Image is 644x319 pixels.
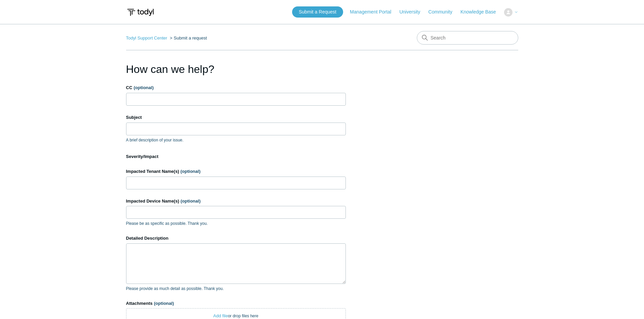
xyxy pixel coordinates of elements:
a: Todyl Support Center [126,35,167,41]
label: Impacted Device Name(s) [126,198,346,205]
p: Please provide as much detail as possible. Thank you. [126,286,346,292]
li: Todyl Support Center [126,35,169,41]
label: CC [126,84,346,91]
input: Search [417,31,518,45]
span: (optional) [181,198,200,204]
p: Please be as specific as possible. Thank you. [126,220,346,227]
a: Community [428,8,459,16]
li: Submit a request [168,35,207,41]
label: Severity/Impact [126,153,346,160]
label: Impacted Tenant Name(s) [126,168,346,175]
a: Management Portal [350,8,398,16]
a: Submit a Request [292,6,343,18]
a: University [399,8,427,16]
label: Detailed Description [126,235,346,242]
span: (optional) [134,85,153,90]
span: (optional) [154,301,174,306]
label: Subject [126,114,346,121]
label: Attachments [126,300,346,307]
p: A brief description of your issue. [126,137,346,143]
img: Todyl Support Center Help Center home page [126,6,155,19]
a: Knowledge Base [460,8,503,16]
span: (optional) [181,169,200,174]
h1: How can we help? [126,61,346,77]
